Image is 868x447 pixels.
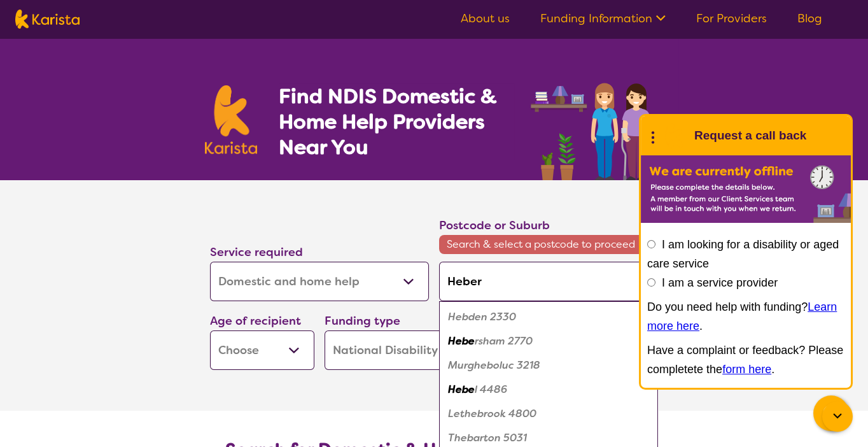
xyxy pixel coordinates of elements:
[439,218,550,233] label: Postcode or Suburb
[475,334,533,348] em: rsham 2770
[279,83,514,160] h1: Find NDIS Domestic & Home Help Providers Near You
[210,313,301,329] label: Age of recipient
[448,407,536,420] em: Lethebrook 4800
[439,262,658,301] input: Type
[662,276,778,289] label: I am a service provider
[205,85,257,154] img: Karista logo
[445,353,652,378] div: Murgheboluc 3218
[722,363,771,376] a: form here
[694,126,806,145] h1: Request a call back
[540,11,666,26] a: Funding Information
[445,378,652,402] div: Hebel 4486
[210,245,303,260] label: Service required
[448,383,475,396] em: Hebe
[445,305,652,329] div: Hebden 2330
[439,235,658,254] span: Search & select a postcode to proceed
[696,11,767,26] a: For Providers
[445,402,652,426] div: Lethebrook 4800
[325,313,400,329] label: Funding type
[641,155,851,223] img: Karista offline chat form to request call back
[647,297,844,336] p: Do you need help with funding? .
[661,123,687,148] img: Karista
[647,238,839,270] label: I am looking for a disability or aged care service
[448,431,527,444] em: Thebarton 5031
[448,310,516,323] em: Hebden 2330
[797,11,822,26] a: Blog
[15,10,80,29] img: Karista logo
[527,69,663,180] img: domestic-help
[445,329,652,353] div: Hebersham 2770
[448,334,475,348] em: Hebe
[475,383,507,396] em: l 4486
[647,341,844,379] p: Have a complaint or feedback? Please completete the .
[448,358,540,372] em: Murgheboluc 3218
[813,395,849,431] button: Channel Menu
[461,11,510,26] a: About us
